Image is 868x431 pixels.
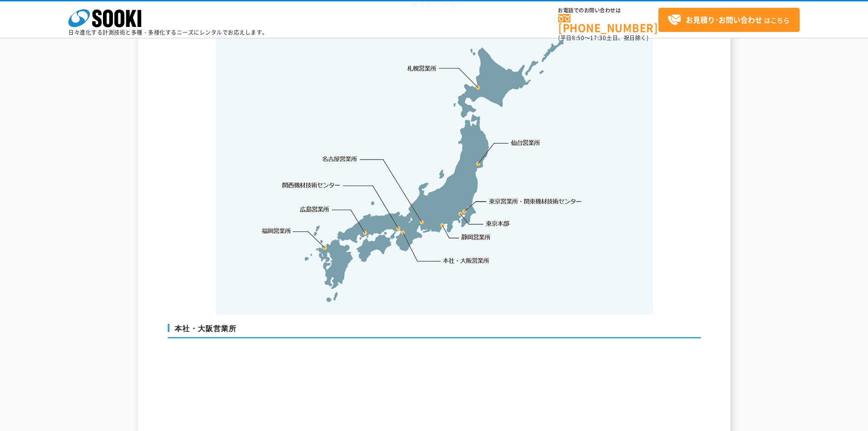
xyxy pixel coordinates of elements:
span: 8:50 [572,34,585,42]
h3: 本社・大阪営業所 [168,324,701,338]
a: 関西機材技術センター [282,181,340,190]
a: 本社・大阪営業所 [442,256,490,265]
p: 日々進化する計測技術と多種・多様化するニーズにレンタルでお応えします。 [68,30,268,35]
a: 名古屋営業所 [322,155,358,164]
a: [PHONE_NUMBER] [558,14,658,33]
img: 事業拠点一覧 [216,27,653,315]
a: 静岡営業所 [461,233,491,242]
strong: お見積り･お問い合わせ [686,14,762,25]
a: 東京本部 [486,219,510,228]
span: 17:30 [590,34,606,42]
a: 福岡営業所 [262,226,291,235]
a: 広島営業所 [300,204,330,213]
span: お電話でのお問い合わせは [558,8,658,13]
a: 札幌営業所 [407,63,437,73]
span: はこちら [668,13,790,27]
a: 仙台営業所 [511,138,540,147]
a: お見積り･お問い合わせはこちら [658,8,800,32]
span: (平日 ～ 土日、祝日除く) [558,34,648,42]
a: 東京営業所・関東機材技術センター [489,197,583,206]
